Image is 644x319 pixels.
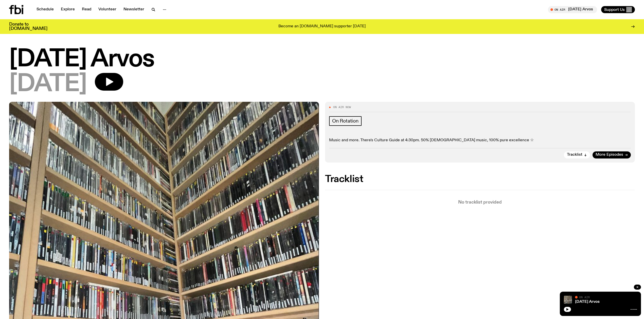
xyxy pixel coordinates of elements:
img: A corner shot of the fbi music library [564,296,572,304]
p: No tracklist provided [325,200,635,205]
p: Become an [DOMAIN_NAME] supporter [DATE] [278,24,366,29]
a: Newsletter [120,6,147,13]
button: Support Us [601,6,635,13]
span: Tracklist [567,153,582,157]
a: More Episodes [593,151,631,158]
a: [DATE] Arvos [575,300,600,304]
a: Explore [58,6,78,13]
span: On Air [579,295,590,299]
button: Tracklist [564,151,590,158]
p: Music and more. There's Culture Guide at 4:30pm. 50% [DEMOGRAPHIC_DATA] music, 100% pure excellen... [329,138,631,143]
h1: [DATE] Arvos [9,48,635,71]
a: Volunteer [95,6,119,13]
span: [DATE] [9,73,87,96]
a: Schedule [33,6,57,13]
h2: Tracklist [325,175,635,184]
span: Support Us [604,7,625,12]
span: On Rotation [332,118,359,124]
span: More Episodes [596,153,623,157]
a: On Rotation [329,116,362,126]
a: Read [79,6,94,13]
span: On Air Now [333,106,351,109]
h3: Donate to [DOMAIN_NAME] [9,22,47,31]
button: On Air[DATE] Arvos [548,6,597,13]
